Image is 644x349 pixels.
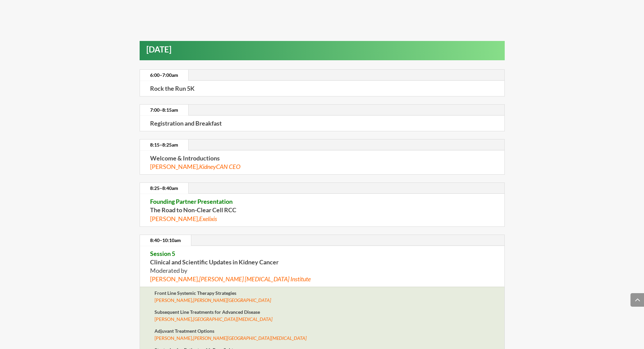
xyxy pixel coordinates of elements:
[140,235,191,246] a: 8:40–10:10am
[150,154,220,162] strong: Welcome & Introductions
[150,198,233,205] span: Founding Partner Presentation
[193,316,272,322] em: [GEOGRAPHIC_DATA][MEDICAL_DATA]
[140,70,188,81] a: 6:00–7:00am
[154,309,260,315] strong: Subsequent Line Treatments for Advanced Disease
[154,316,272,322] span: [PERSON_NAME],
[199,275,311,283] em: [PERSON_NAME] [MEDICAL_DATA] Institute
[150,250,279,266] strong: Clinical and Scientific Updates in Kidney Cancer
[150,275,311,283] span: [PERSON_NAME],
[150,215,217,222] span: [PERSON_NAME],
[199,163,240,170] em: KidneyCAN CEO
[150,250,175,257] span: Session 5
[140,139,188,150] a: 8:15–8:25am
[140,105,188,115] a: 7:00–8:15am
[193,335,307,341] em: [PERSON_NAME][GEOGRAPHIC_DATA][MEDICAL_DATA]
[193,297,271,303] em: [PERSON_NAME][GEOGRAPHIC_DATA]
[150,119,222,127] strong: Registration and Breakfast
[154,328,214,334] strong: Adjuvant Treatment Options
[154,335,307,341] span: [PERSON_NAME],
[140,183,188,194] a: 8:25–8:40am
[154,290,236,296] strong: Front Line Systemic Therapy Strategies
[199,215,217,222] em: Exelixis
[150,163,240,170] span: [PERSON_NAME],
[154,297,271,303] span: [PERSON_NAME],
[150,85,195,92] strong: Rock the Run 5K
[150,249,494,284] p: Moderated by
[146,45,505,57] h2: [DATE]
[150,198,236,214] strong: The Road to Non-Clear Cell RCC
